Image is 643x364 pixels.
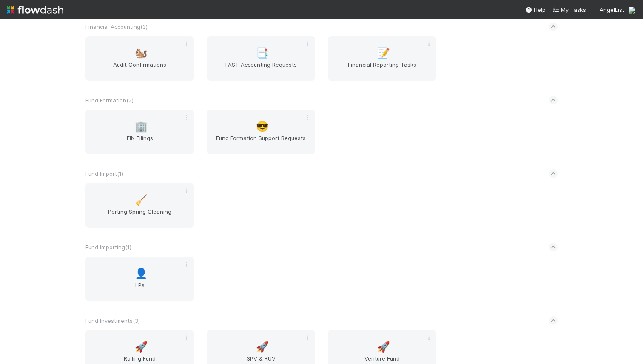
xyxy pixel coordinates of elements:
span: 🚀 [135,341,148,353]
span: 🐿️ [135,48,148,59]
span: EIN Filings [89,134,191,151]
span: Audit Confirmations [89,60,191,77]
span: 🧹 [135,195,148,206]
a: 🧹Porting Spring Cleaning [85,183,194,228]
span: 🏢 [135,121,148,132]
a: 📝Financial Reporting Tasks [328,36,436,81]
a: My Tasks [552,6,586,14]
img: logo-inverted-e16ddd16eac7371096b0.svg [7,3,63,17]
span: Financial Reporting Tasks [331,60,433,77]
span: 📝 [377,48,390,59]
span: Porting Spring Cleaning [89,207,191,224]
span: Fund Formation Support Requests [210,134,312,151]
div: Help [525,6,546,14]
img: avatar_d2b43477-63dc-4e62-be5b-6fdd450c05a1.png [628,6,636,14]
span: Financial Accounting ( 3 ) [85,23,148,30]
span: Fund Investments ( 3 ) [85,317,140,324]
span: 🚀 [256,341,269,353]
span: 📑 [256,48,269,59]
span: FAST Accounting Requests [210,60,312,77]
span: My Tasks [552,6,586,13]
span: Fund Import ( 1 ) [85,170,123,177]
a: 🐿️Audit Confirmations [85,36,194,81]
span: LPs [89,281,191,298]
a: 📑FAST Accounting Requests [207,36,315,81]
a: 🏢EIN Filings [85,110,194,154]
span: 👤 [135,268,148,279]
span: AngelList [600,6,624,13]
a: 😎Fund Formation Support Requests [207,110,315,154]
span: Fund Formation ( 2 ) [85,97,134,104]
span: 🚀 [377,341,390,353]
span: Fund Importing ( 1 ) [85,244,131,251]
a: 👤LPs [85,257,194,301]
span: 😎 [256,121,269,132]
